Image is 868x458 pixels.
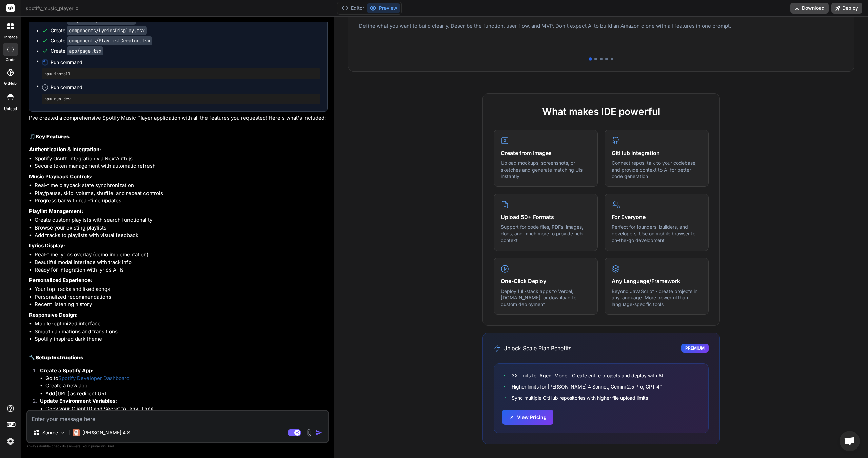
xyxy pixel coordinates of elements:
[4,106,17,112] label: Upload
[35,259,328,266] li: Beautiful modal interface with track info
[35,285,328,293] li: Your top tracks and liked songs
[126,405,157,412] code: .env.local
[45,382,328,390] li: Create a new app
[35,293,328,301] li: Personalized recommendations
[45,405,328,413] li: Copy your Client ID and Secret to
[35,301,328,308] li: Recent listening history
[35,232,328,239] li: Add tracks to playlists with visual feedback
[40,367,94,374] strong: Create a Spotify App:
[45,375,328,382] li: Go to
[29,133,328,141] h2: 🎵
[44,96,318,102] pre: npm run dev
[35,197,328,205] li: Progress bar with real-time updates
[501,213,591,221] h4: Upload 50+ Formats
[35,216,328,224] li: Create custom playlists with search functionality
[612,160,702,180] p: Connect repos, talk to your codebase, and provide context to AI for better code generation
[512,394,648,401] span: Sync multiple GitHub repositories with higher file upload limits
[51,84,320,91] span: Run command
[45,390,328,398] li: Add as redirect URI
[36,133,70,140] strong: Key Features
[4,81,17,86] label: GitHub
[6,57,15,63] label: code
[681,344,709,353] div: Premium
[51,17,136,24] div: Create
[67,26,147,35] code: components/LyricsDisplay.tsx
[512,372,663,379] span: 3X limits for Agent Mode - Create entire projects and deploy with AI
[35,155,328,163] li: Spotify OAuth integration via NextAuth.js
[60,430,66,436] img: Pick Models
[44,71,318,77] pre: npm install
[501,160,591,180] p: Upload mockups, screenshots, or sketches and generate matching UIs instantly
[29,114,328,122] p: I've created a comprehensive Spotify Music Player application with all the features you requested...
[612,288,702,308] p: Beyond JavaScript - create projects in any language. More powerful than language-specific tools
[35,224,328,232] li: Browse your existing playlists
[35,251,328,259] li: Real-time lyrics overlay (demo implementation)
[831,3,862,14] button: Deploy
[82,429,133,436] p: [PERSON_NAME] 4 S..
[91,444,103,448] span: privacy
[501,288,591,308] p: Deploy full-stack apps to Vercel, [DOMAIN_NAME], or download for custom deployment
[840,431,860,451] a: Open chat
[612,277,702,285] h4: Any Language/Framework
[494,344,571,352] h3: Unlock Scale Plan Benefits
[367,3,400,13] button: Preview
[29,173,93,180] strong: Music Playback Controls:
[35,328,328,336] li: Smooth animations and transitions
[42,429,58,436] p: Source
[501,277,591,285] h4: One-Click Deploy
[35,266,328,274] li: Ready for integration with lyrics APIs
[790,3,829,14] button: Download
[29,277,92,283] strong: Personalized Experience:
[51,47,103,54] div: Create
[58,375,130,381] a: Spotify Developer Dashboard
[29,242,65,249] strong: Lyrics Display:
[3,34,18,40] label: threads
[55,390,70,397] code: [URL]
[35,320,328,328] li: Mobile-optimized interface
[29,354,328,362] h2: 🔧
[67,36,152,45] code: components/PlaylistCreator.tsx
[51,37,152,44] div: Create
[501,149,591,157] h4: Create from Images
[26,443,329,450] p: Always double-check its answers. Your in Bind
[5,436,16,447] img: settings
[612,149,702,157] h4: GitHub Integration
[501,224,591,244] p: Support for code files, PDFs, images, docs, and much more to provide rich context
[26,5,79,12] span: spotify_music_player
[51,27,147,34] div: Create
[51,59,320,66] span: Run command
[316,429,322,436] img: icon
[36,354,83,361] strong: Setup Instructions
[612,213,702,221] h4: For Everyone
[40,398,117,404] strong: Update Environment Variables:
[29,208,83,214] strong: Playlist Management:
[305,429,313,437] img: attachment
[29,146,101,153] strong: Authentication & Integration:
[512,383,663,390] span: Higher limits for [PERSON_NAME] 4 Sonnet, Gemini 2.5 Pro, GPT 4.1
[35,182,328,190] li: Real-time playback state synchronization
[339,3,367,13] button: Editor
[35,335,328,343] li: Spotify-inspired dark theme
[494,104,709,119] h2: What makes IDE powerful
[502,410,553,425] button: View Pricing
[35,190,328,197] li: Play/pause, skip, volume, shuffle, and repeat controls
[612,224,702,244] p: Perfect for founders, builders, and developers. Use on mobile browser for on-the-go development
[73,429,80,436] img: Claude 4 Sonnet
[29,312,78,318] strong: Responsive Design:
[35,162,328,170] li: Secure token management with automatic refresh
[67,46,103,55] code: app/page.tsx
